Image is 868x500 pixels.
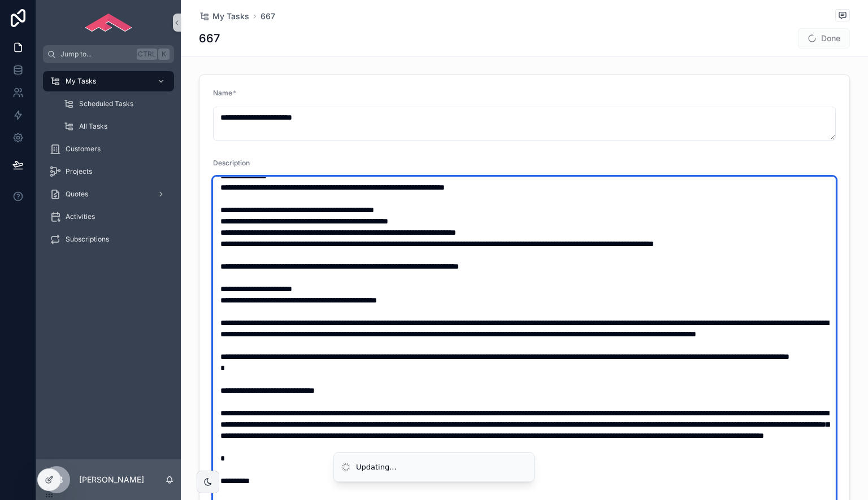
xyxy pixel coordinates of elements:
span: Subscriptions [66,235,109,244]
a: My Tasks [43,71,174,91]
div: Updating... [356,462,397,473]
span: Customers [66,144,101,153]
span: Description [213,159,250,167]
span: All Tasks [79,122,107,131]
span: K [159,50,168,59]
a: Projects [43,161,174,182]
span: Jump to... [60,50,132,59]
div: scrollable content [36,63,181,264]
span: Name [213,89,232,97]
img: App logo [85,14,132,32]
a: All Tasks [57,116,174,137]
span: Quotes [66,190,88,199]
span: Scheduled Tasks [79,99,133,108]
p: [PERSON_NAME] [79,474,144,485]
a: Activities [43,207,174,227]
span: Projects [66,167,92,176]
a: Customers [43,139,174,159]
a: 667 [261,11,275,22]
h1: 667 [199,30,220,46]
a: Quotes [43,184,174,204]
a: Scheduled Tasks [57,94,174,114]
span: Activities [66,212,95,221]
span: Ctrl [137,49,157,60]
a: My Tasks [199,11,249,22]
button: Jump to...CtrlK [43,45,174,63]
span: My Tasks [212,11,249,22]
span: My Tasks [66,77,96,86]
a: Subscriptions [43,229,174,249]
